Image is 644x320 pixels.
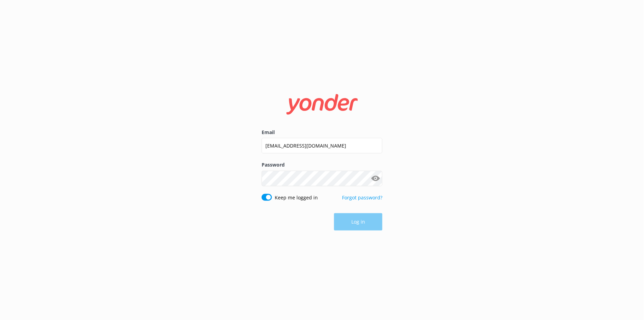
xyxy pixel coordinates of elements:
label: Email [262,129,382,136]
button: Show password [369,171,382,185]
a: Forgot password? [342,194,382,201]
label: Keep me logged in [275,194,318,201]
label: Password [262,161,382,169]
input: user@emailaddress.com [262,138,382,153]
